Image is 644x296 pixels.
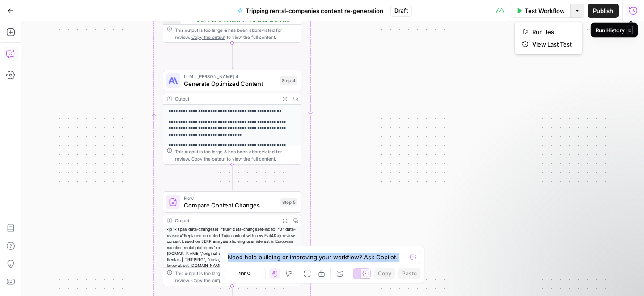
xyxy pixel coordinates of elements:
[238,270,251,277] span: 100%
[175,95,277,102] div: Output
[593,6,613,15] span: Publish
[232,4,389,18] button: Tripping rental-companies content re-generation
[532,40,572,49] span: View Last Test
[394,7,408,15] span: Draft
[184,201,277,210] span: Compare Content Changes
[374,268,395,279] button: Copy
[184,73,276,80] span: LLM · [PERSON_NAME] 4
[511,4,570,18] button: Test Workflow
[280,76,297,85] div: Step 4
[184,195,277,202] span: Flow
[169,198,178,207] img: vrinnnclop0vshvmafd7ip1g7ohf
[231,43,233,69] g: Edge from step_3 to step_4
[191,278,225,283] span: Copy the output
[175,270,297,284] div: This output is too large & has been abbreviated for review. to view the full content.
[175,26,297,41] div: This output is too large & has been abbreviated for review. to view the full content.
[627,26,633,34] span: E
[532,27,572,36] span: Run Test
[588,4,619,18] button: Publish
[378,270,391,278] span: Copy
[595,26,633,34] div: Run History
[175,217,277,224] div: Output
[398,268,420,279] button: Paste
[246,6,383,15] span: Tripping rental-companies content re-generation
[402,270,417,278] span: Paste
[191,156,225,161] span: Copy the output
[191,34,225,40] span: Copy the output
[525,6,565,15] span: Test Workflow
[184,79,276,88] span: Generate Optimized Content
[163,191,301,286] div: FlowCompare Content ChangesStep 5Output<p><span data-changeset="true" data-changeset-index="0" da...
[175,148,297,162] div: This output is too large & has been abbreviated for review. to view the full content.
[280,198,297,206] div: Step 5
[231,165,233,190] g: Edge from step_4 to step_5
